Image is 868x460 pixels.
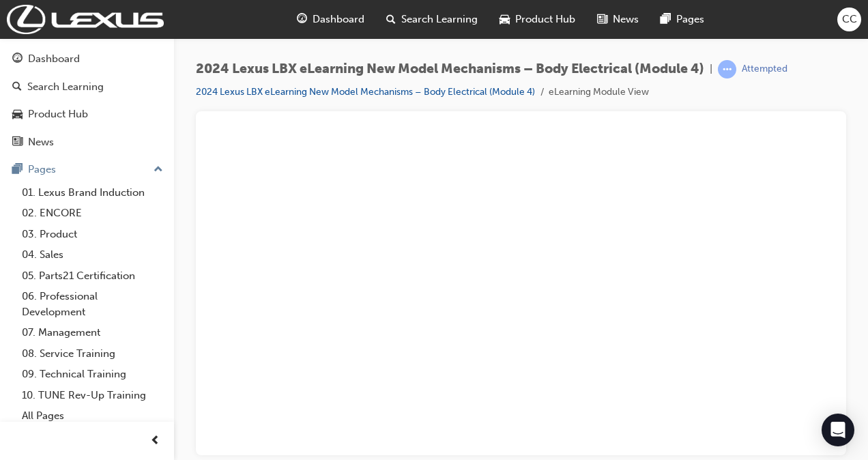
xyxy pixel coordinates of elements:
a: 05. Parts21 Certification [16,265,169,287]
a: Search Learning [5,74,169,100]
a: Product Hub [5,102,169,127]
a: 07. Management [16,322,169,343]
span: search-icon [386,11,396,28]
button: DashboardSearch LearningProduct HubNews [5,44,169,157]
span: | [710,61,712,77]
a: 08. Service Training [16,343,169,364]
div: Product Hub [28,106,88,122]
span: News [613,12,639,27]
span: pages-icon [12,164,23,176]
a: 03. Product [16,224,169,245]
div: News [28,134,54,150]
a: search-iconSearch Learning [375,5,489,33]
span: Product Hub [515,12,575,27]
a: news-iconNews [586,5,650,33]
span: 2024 Lexus LBX eLearning New Model Mechanisms – Body Electrical (Module 4) [196,61,704,77]
span: pages-icon [661,11,671,28]
span: Pages [676,12,704,27]
a: 01. Lexus Brand Induction [16,182,169,203]
a: 02. ENCORE [16,203,169,224]
a: guage-iconDashboard [286,5,375,33]
div: Open Intercom Messenger [822,414,854,446]
img: Trak [7,5,164,34]
span: prev-icon [150,433,160,450]
a: car-iconProduct Hub [489,5,586,33]
li: eLearning Module View [549,85,649,100]
div: Attempted [742,63,787,76]
a: 09. Technical Training [16,364,169,385]
a: pages-iconPages [650,5,715,33]
a: 06. Professional Development [16,286,169,322]
button: CC [837,8,861,31]
span: CC [842,12,857,27]
span: search-icon [12,81,22,94]
div: Search Learning [27,79,104,95]
span: Search Learning [401,12,478,27]
span: Dashboard [313,12,364,27]
div: Dashboard [28,51,80,67]
span: guage-icon [12,53,23,66]
a: All Pages [16,405,169,427]
span: learningRecordVerb_ATTEMPT-icon [718,60,736,78]
a: 10. TUNE Rev-Up Training [16,385,169,406]
span: news-icon [597,11,607,28]
span: car-icon [500,11,510,28]
a: 04. Sales [16,244,169,265]
button: Pages [5,157,169,182]
a: 2024 Lexus LBX eLearning New Model Mechanisms – Body Electrical (Module 4) [196,86,535,98]
span: car-icon [12,109,23,121]
a: News [5,130,169,155]
a: Dashboard [5,46,169,72]
div: Pages [28,162,56,177]
span: up-icon [154,161,163,179]
span: news-icon [12,136,23,149]
span: guage-icon [297,11,307,28]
